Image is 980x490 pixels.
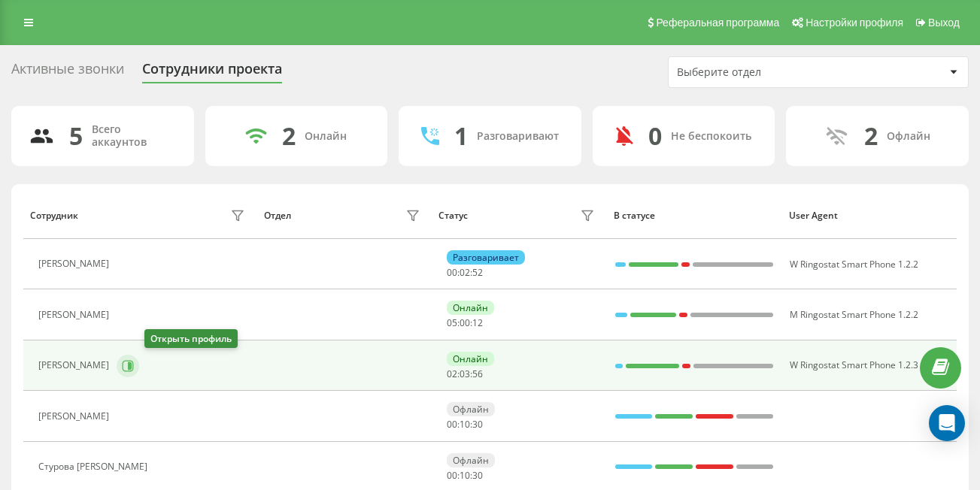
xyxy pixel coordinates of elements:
span: 02 [460,266,470,279]
div: : : [447,419,483,430]
div: Всего аккаунтов [92,123,176,149]
div: Open Intercom Messenger [929,405,965,441]
div: [PERSON_NAME] [38,310,113,320]
div: Разговаривают [477,130,559,143]
div: Сотрудник [30,210,78,221]
span: 52 [472,266,483,279]
div: Активные звонки [11,61,124,84]
span: 10 [460,469,470,482]
div: Сотрудники проекта [142,61,282,84]
span: 00 [460,316,470,329]
div: Отдел [264,210,291,221]
div: : : [447,318,483,328]
span: Реферальная программа [656,17,779,29]
div: Онлайн [447,301,494,315]
div: 2 [282,122,296,150]
span: 00 [447,469,457,482]
div: 1 [454,122,468,150]
div: Статус [438,210,468,221]
div: Онлайн [447,352,494,366]
div: Офлайн [887,130,930,143]
span: 10 [460,418,470,431]
div: Офлайн [447,402,495,416]
span: Настройки профиля [806,17,903,29]
div: : : [447,268,483,278]
div: [PERSON_NAME] [38,259,113,269]
div: Не беспокоить [671,130,751,143]
div: Онлайн [305,130,347,143]
div: User Agent [789,210,950,221]
div: : : [447,369,483,380]
div: 2 [864,122,878,150]
div: : : [447,470,483,481]
div: 5 [69,122,83,150]
div: [PERSON_NAME] [38,360,113,371]
div: 0 [648,122,662,150]
span: 56 [472,367,483,380]
span: W Ringostat Smart Phone 1.2.2 [790,258,918,271]
span: 02 [447,367,457,380]
div: В статусе [614,210,775,221]
span: Выход [928,17,960,29]
div: Офлайн [447,453,495,467]
div: Открыть профиль [144,329,238,348]
span: 05 [447,316,457,329]
div: [PERSON_NAME] [38,411,113,422]
span: W Ringostat Smart Phone 1.2.3 [790,358,918,371]
span: 00 [447,418,457,431]
span: M Ringostat Smart Phone 1.2.2 [790,308,918,321]
span: 30 [472,418,483,431]
div: Разговаривает [447,250,525,265]
span: 00 [447,266,457,279]
span: 30 [472,469,483,482]
div: Cтурова [PERSON_NAME] [38,461,151,472]
div: Выберите отдел [677,66,857,79]
span: 03 [460,367,470,380]
span: 12 [472,316,483,329]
